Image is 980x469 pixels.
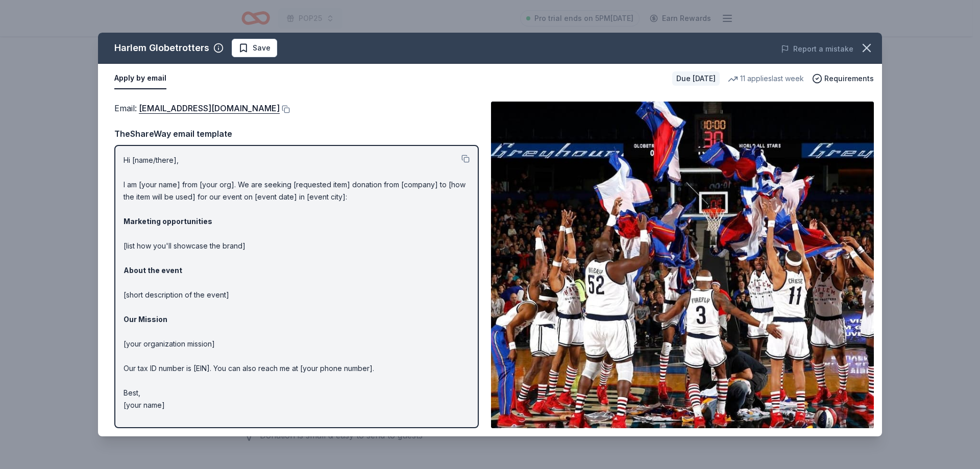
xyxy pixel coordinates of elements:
[114,40,209,56] div: Harlem Globetrotters
[812,72,874,85] button: Requirements
[124,154,470,411] p: Hi [name/there], I am [your name] from [your org]. We are seeking [requested item] donation from ...
[124,315,167,324] strong: Our Mission
[114,103,280,113] span: Email :
[139,102,280,115] a: [EMAIL_ADDRESS][DOMAIN_NAME]
[114,127,479,140] div: TheShareWay email template
[824,72,874,85] span: Requirements
[114,68,166,89] button: Apply by email
[781,43,853,55] button: Report a mistake
[672,71,720,86] div: Due [DATE]
[232,39,277,57] button: Save
[253,42,271,54] span: Save
[728,72,804,85] div: 11 applies last week
[491,102,874,428] img: Image for Harlem Globetrotters
[124,217,212,226] strong: Marketing opportunities
[124,266,182,275] strong: About the event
